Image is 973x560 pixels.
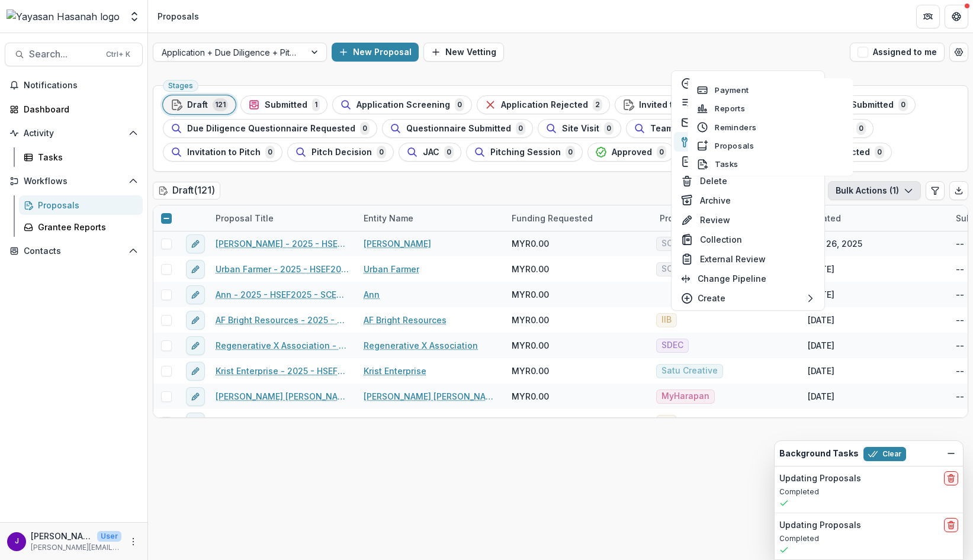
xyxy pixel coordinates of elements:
div: -- [956,263,964,275]
button: Open entity switcher [126,5,143,28]
h2: Background Tasks [779,449,859,459]
div: -- [956,339,964,352]
span: MYR0.00 [512,365,549,377]
p: [PERSON_NAME] [31,530,92,542]
div: -- [956,288,964,301]
p: Create [698,292,725,304]
span: 0 [604,122,614,135]
span: Stages [168,82,193,90]
button: Search... [5,43,143,66]
button: Submitted1 [240,95,327,114]
a: Supreme Approach Sdn Bhd - 2025 - HSEF2025 - Iskandar Investment Berhad [216,416,349,428]
span: Submitted [265,100,307,110]
span: MYR0.00 [512,390,549,403]
span: Search... [29,49,99,60]
span: Notifications [24,81,138,91]
a: Urban Farmer [364,263,419,275]
span: Due Diligence Questionnaire Requested [187,124,355,134]
button: Pitch Decision0 [287,143,394,162]
div: Proposal Tags [653,205,801,231]
span: 2 [593,98,602,111]
button: Site Visit0 [538,119,621,138]
a: AF Bright Resources [364,314,447,326]
span: Team Review and Decision [650,124,763,134]
div: -- [956,390,964,403]
span: MYR0.00 [512,416,549,428]
div: Funding Requested [505,205,653,231]
p: Completed [779,487,958,497]
button: Invitation to Pitch0 [163,143,282,162]
div: Created [801,205,949,231]
button: delete [944,471,958,485]
span: 0 [444,146,454,159]
a: [PERSON_NAME] [PERSON_NAME] BIN CHE [PERSON_NAME] - 2025 - HSEF2025 - myHarapan [216,390,349,403]
a: Proposals [19,195,143,215]
div: Ctrl + K [104,48,133,61]
h2: Updating Proposals [779,474,861,484]
div: [DATE] [808,390,834,403]
div: Proposal Title [208,205,357,231]
div: [DATE] [808,314,834,326]
a: Krist Enterprise - 2025 - HSEF2025 - Satu Creative [216,365,349,377]
div: Entity Name [357,205,505,231]
button: More [126,535,140,549]
div: -- [956,365,964,377]
div: Proposal Tags [653,212,727,224]
button: Open table manager [949,43,968,62]
span: 0 [265,146,275,159]
span: Workflows [24,176,124,186]
p: User [97,531,121,542]
p: [PERSON_NAME][EMAIL_ADDRESS][DOMAIN_NAME] [31,542,121,553]
div: [DATE] [808,416,834,428]
a: Supreme Approach Sdn Bhd [364,416,479,428]
button: New Proposal [332,43,419,62]
span: Draft [187,100,208,110]
button: Get Help [945,5,968,28]
span: Site Visit [562,124,599,134]
button: Bulk Actions (1) [828,181,921,200]
button: Pitching Session0 [466,143,583,162]
button: Open Workflows [5,172,143,191]
button: Clear [863,447,906,461]
div: Proposal Title [208,212,281,224]
span: MYR0.00 [512,339,549,352]
span: Questionnaire Submitted [406,124,511,134]
span: 0 [360,122,370,135]
div: Jun 26, 2025 [808,237,862,250]
div: Dashboard [24,103,133,115]
div: Tasks [38,151,133,163]
a: Ann [364,288,380,301]
button: edit [186,234,205,253]
span: 0 [516,122,525,135]
button: Dismiss [944,446,958,461]
div: Grantee Reports [38,221,133,233]
span: Invitation to Pitch [187,147,261,157]
a: [PERSON_NAME] [PERSON_NAME] BIN CHE [PERSON_NAME] [364,390,497,403]
button: edit [186,260,205,279]
div: [DATE] [808,339,834,352]
span: Application Screening [357,100,450,110]
button: edit [186,311,205,330]
div: Jeffrey [15,538,19,545]
p: Completed [779,533,958,544]
button: Application Rejected2 [477,95,610,114]
button: Open Activity [5,124,143,143]
span: MYR0.00 [512,314,549,326]
button: Draft121 [163,95,236,114]
span: 1 [312,98,320,111]
div: Proposals [38,199,133,211]
a: Regenerative X Association - 2025 - HSEF2025 - SDEC [216,339,349,352]
span: Application Rejected [501,100,588,110]
button: Open Contacts [5,242,143,260]
span: MYR0.00 [512,263,549,275]
button: Questionnaire Submitted0 [382,119,533,138]
span: Pitching Session [490,147,561,157]
span: Approved [612,147,652,157]
div: -- [956,416,964,428]
span: JAC [423,147,439,157]
img: Yayasan Hasanah logo [7,9,120,24]
button: New Vetting [423,43,504,62]
span: 0 [455,98,464,111]
span: Invited to Due Diligence [639,100,739,110]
